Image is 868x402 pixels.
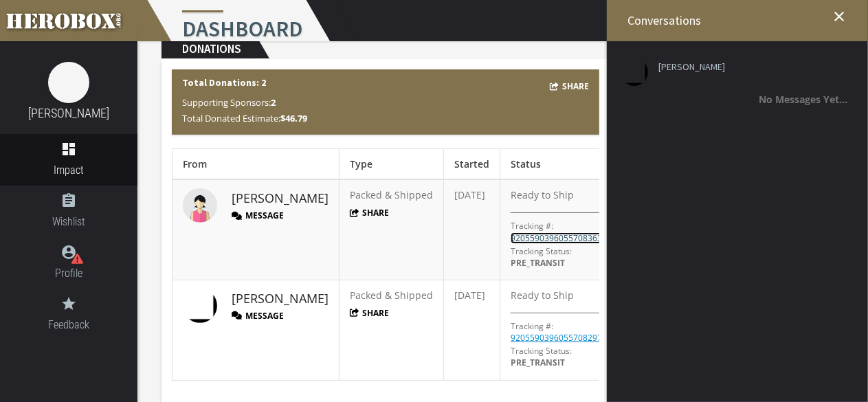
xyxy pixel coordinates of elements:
a: [PERSON_NAME] [232,290,329,308]
span: Packed & Shipped [350,289,433,302]
div: Total Donations: 2 [172,69,599,135]
button: Share [350,307,390,319]
th: From [173,149,340,180]
span: Tracking Status: [511,245,572,257]
p: Tracking #: [511,320,553,332]
span: Tracking Status: [511,345,572,357]
a: [PERSON_NAME] [658,62,837,72]
a: [PERSON_NAME] [28,106,109,120]
span: Total Donated Estimate: [182,112,307,124]
span: Supporting Sponsors: [182,96,276,109]
span: Conversations [627,12,701,28]
span: Ready to Ship [511,289,574,302]
i: dashboard [60,141,77,157]
b: 2 [271,96,276,109]
td: [DATE] [444,179,500,280]
button: Share [350,207,390,219]
a: 9205590396055708297708 [511,332,616,344]
li: [PERSON_NAME] No Messages Yet... [617,52,851,118]
b: No Messages Yet... [759,93,847,106]
h2: Donations [162,32,254,59]
i: close [831,8,847,25]
img: image [183,289,217,323]
span: PRE_TRANSIT [511,257,565,269]
button: Message [232,310,284,322]
span: Ready to Ship [511,188,574,201]
a: [PERSON_NAME] [232,190,329,208]
th: Status [500,149,634,180]
th: Type [340,149,444,180]
th: Started [444,149,500,180]
button: Message [232,210,284,221]
b: Total Donations: 2 [182,76,266,89]
span: PRE_TRANSIT [511,357,565,368]
span: Packed & Shipped [350,188,433,201]
b: $46.79 [280,112,307,124]
button: Share [550,78,590,94]
p: Tracking #: [511,220,553,232]
img: female.jpg [183,188,217,223]
a: 9205590396055708363755 [511,232,616,244]
td: [DATE] [444,280,500,380]
img: image [48,62,89,103]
